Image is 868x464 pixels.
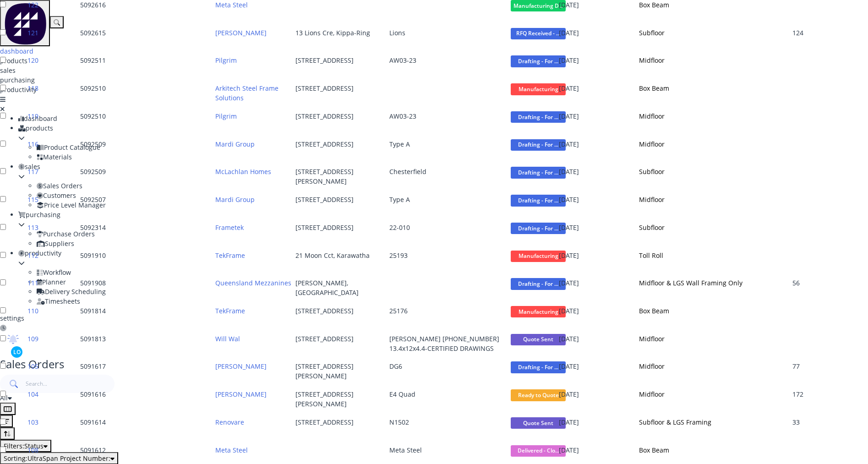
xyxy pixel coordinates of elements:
a: 113 [27,223,38,232]
div: Midfloor [639,55,792,65]
div: Midfloor & LGS Wall Framing Only [639,278,792,288]
div: [DATE] [559,306,639,316]
div: [PERSON_NAME], [GEOGRAPHIC_DATA] [295,278,389,297]
div: [STREET_ADDRESS][PERSON_NAME] [295,389,389,409]
div: [STREET_ADDRESS] [295,417,389,427]
div: Subfloor [639,28,792,38]
div: 5092507 [80,195,215,204]
a: 103 [27,418,38,426]
a: 104 [27,390,38,398]
div: [DATE] [559,278,639,288]
span: Drafting - For ... [511,139,566,151]
div: [DATE] [559,111,639,121]
a: 121 [27,28,38,37]
a: TekFrame [215,251,245,260]
div: Midfloor [639,361,792,371]
span: RFQ Received - ... [511,28,566,39]
div: 5092314 [80,223,215,232]
a: Pilgrim [215,56,237,65]
div: 22-010 [389,223,511,232]
div: [DATE] [559,83,639,93]
div: DG6 [389,361,511,371]
span: Drafting - For ... [511,278,566,289]
a: 116 [27,140,38,148]
span: Quote Sent [511,334,566,345]
span: Manufacturing [511,251,566,262]
div: Box Beam [639,83,792,93]
a: Will Wal [215,334,240,343]
div: [DATE] [559,167,639,176]
a: 122 [27,0,38,9]
a: [PERSON_NAME] [215,390,267,398]
div: 5092511 [80,55,215,65]
div: [STREET_ADDRESS][PERSON_NAME] [295,167,389,186]
a: 110 [27,306,38,315]
div: 5091612 [80,445,215,455]
div: 25176 [389,306,511,316]
div: [DATE] [559,251,639,260]
div: N1502 [389,417,511,427]
div: E4 Quad [389,389,511,399]
div: 21 Moon Cct, Karawatha [295,251,389,260]
div: Box Beam [639,445,792,455]
div: Subfloor [639,167,792,176]
div: [DATE] [559,195,639,204]
a: TekFrame [215,306,245,315]
div: 5091910 [80,251,215,260]
div: [DATE] [559,361,639,371]
a: 112 [27,251,38,260]
a: [PERSON_NAME] [215,28,267,37]
div: [DATE] [559,445,639,455]
div: [STREET_ADDRESS][PERSON_NAME] [295,361,389,381]
div: 5092615 [80,28,215,38]
div: 5091813 [80,334,215,344]
a: 118 [27,84,38,93]
div: 5091616 [80,389,215,399]
div: Chesterfield [389,167,511,176]
div: Midfloor [639,389,792,399]
a: Meta Steel [215,0,248,9]
span: 119 [27,112,38,120]
div: [STREET_ADDRESS] [295,55,389,65]
a: Mardi Group [215,140,255,148]
a: 117 [27,167,38,176]
a: 108 [27,446,38,454]
div: 5092509 [80,139,215,149]
a: 109 [27,334,38,343]
div: Subfloor [639,223,792,232]
div: [STREET_ADDRESS] [295,83,389,93]
a: Mardi Group [215,195,255,204]
span: Delivered - Clo... [511,445,566,457]
div: Midfloor [639,334,792,344]
div: [DATE] [559,223,639,232]
div: 13 Lions Cre, Kippa-Ring [295,28,389,38]
div: [DATE] [559,417,639,427]
div: [DATE] [559,334,639,344]
a: Frametek [215,223,244,232]
a: 115 [27,195,38,204]
div: Toll Roll [639,251,792,260]
div: [DATE] [559,28,639,38]
div: Type A [389,139,511,149]
div: 5091617 [80,361,215,371]
div: [STREET_ADDRESS] [295,139,389,149]
div: 5092510 [80,83,215,93]
div: [STREET_ADDRESS] [295,195,389,204]
a: 105 [27,362,38,371]
span: Manufacturing [511,306,566,317]
div: [DATE] [559,55,639,65]
a: Pilgrim [215,112,237,120]
a: 111 [27,278,38,287]
a: [PERSON_NAME] [215,362,267,371]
